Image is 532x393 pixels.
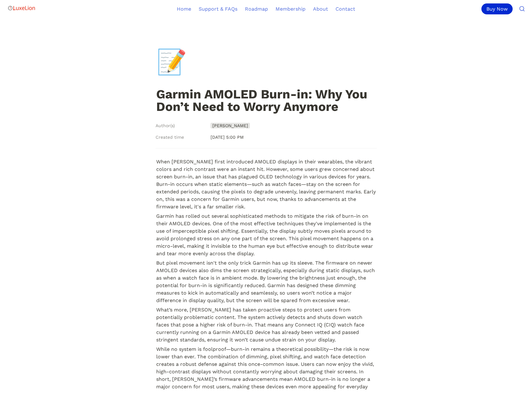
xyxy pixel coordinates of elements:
span: [PERSON_NAME] [211,123,250,128]
p: Garmin has rolled out several sophisticated methods to mitigate the risk of burn-in on their AMOL... [156,211,377,258]
h1: Garmin AMOLED Burn-in: Why You Don’t Need to Worry Anymore [156,87,377,114]
p: What’s more, [PERSON_NAME] has taken proactive steps to protect users from potentially problemati... [156,305,377,345]
p: But pixel movement isn't the only trick Garmin has up its sleeve. The firmware on newer AMOLED de... [156,258,377,305]
div: [DATE] 5:00 PM [208,132,377,143]
span: Created time [156,134,184,141]
p: When [PERSON_NAME] first introduced AMOLED displays in their wearables, the vibrant colors and ri... [156,157,377,211]
div: 📝 [157,50,187,74]
div: Buy Now [481,3,513,14]
img: Logo [7,2,36,14]
a: Buy Now [481,3,515,14]
span: Author(s) [156,122,175,129]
